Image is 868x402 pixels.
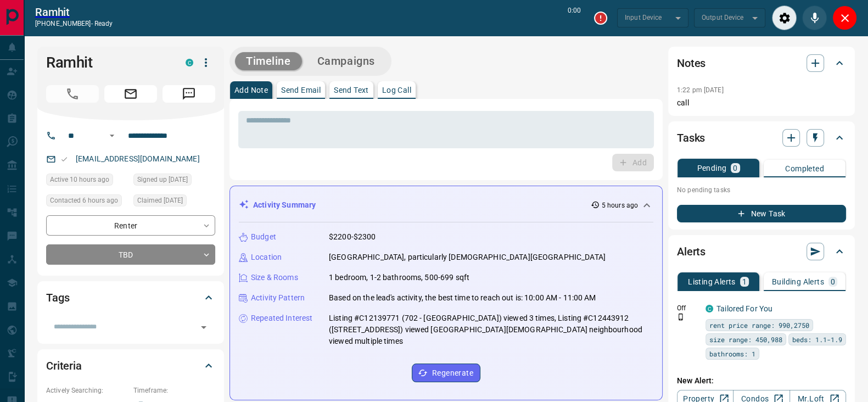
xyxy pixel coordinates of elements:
div: Tags [46,284,215,311]
span: beds: 1.1-1.9 [792,334,842,345]
p: Building Alerts [772,278,824,286]
svg: Email Valid [60,155,68,163]
p: 0:00 [568,5,581,30]
span: Active 10 hours ago [50,174,109,185]
div: Notes [677,50,846,76]
p: 1 bedroom, 1-2 bathrooms, 500-699 sqft [329,272,469,283]
p: Budget [251,231,276,243]
p: 0 [831,278,835,286]
span: Call [46,85,99,103]
p: $2200-$2300 [329,231,376,243]
span: ready [94,20,113,27]
p: Size & Rooms [251,272,298,283]
a: Tailored For You [716,304,772,313]
span: size range: 450,988 [709,334,782,345]
div: TBD [46,244,215,265]
svg: Push Notification Only [677,313,685,321]
div: Tasks [677,125,846,151]
p: 1:22 pm [DATE] [677,86,724,94]
div: condos.ca [186,59,193,66]
div: Mute [802,5,827,30]
button: Open [196,320,211,335]
p: Based on the lead's activity, the best time to reach out is: 10:00 AM - 11:00 AM [329,292,596,304]
span: Message [163,85,215,103]
p: [GEOGRAPHIC_DATA], particularly [DEMOGRAPHIC_DATA][GEOGRAPHIC_DATA] [329,252,606,263]
div: Activity Summary5 hours ago [239,195,653,215]
a: [EMAIL_ADDRESS][DOMAIN_NAME] [76,154,200,163]
div: Mon Oct 13 2025 [46,194,128,210]
p: 0 [733,164,737,172]
p: Location [251,252,282,263]
p: Activity Summary [253,199,316,211]
button: Open [105,129,119,142]
h2: Alerts [677,243,705,260]
div: Close [832,5,857,30]
p: Completed [785,165,824,172]
button: Regenerate [412,364,480,382]
span: Signed up [DATE] [137,174,188,185]
p: [PHONE_NUMBER] - [35,19,113,29]
span: Contacted 6 hours ago [50,195,118,206]
p: No pending tasks [677,182,846,198]
p: Actively Searching: [46,386,128,395]
p: Repeated Interest [251,312,312,324]
p: Listing Alerts [688,278,736,286]
p: Send Email [281,86,321,94]
div: Tue Sep 15 2020 [133,174,215,189]
button: New Task [677,205,846,222]
p: Log Call [382,86,411,94]
h2: Notes [677,54,705,72]
h2: Tags [46,289,69,306]
button: Campaigns [306,52,386,70]
div: Audio Settings [772,5,797,30]
span: rent price range: 990,2750 [709,320,809,331]
p: Add Note [234,86,268,94]
p: Timeframe: [133,386,215,395]
div: Sun Oct 12 2025 [133,194,215,210]
p: Pending [697,164,726,172]
span: Email [104,85,157,103]
p: Off [677,303,699,313]
button: Timeline [235,52,302,70]
p: New Alert: [677,375,846,387]
p: Send Text [334,86,369,94]
div: Alerts [677,238,846,265]
div: Criteria [46,353,215,379]
span: bathrooms: 1 [709,348,755,359]
div: Renter [46,215,215,236]
p: call [677,97,846,109]
p: Listing #C12139771 (702 - [GEOGRAPHIC_DATA]) viewed 3 times, Listing #C12443912 ([STREET_ADDRESS]... [329,312,653,347]
div: Mon Oct 13 2025 [46,174,128,189]
p: 1 [742,278,747,286]
p: Activity Pattern [251,292,305,304]
h1: Ramhit [46,54,169,71]
a: Ramhit [35,5,113,19]
h2: Tasks [677,129,705,147]
p: 5 hours ago [602,200,638,210]
h2: Criteria [46,357,82,375]
span: Claimed [DATE] [137,195,183,206]
div: condos.ca [705,305,713,312]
